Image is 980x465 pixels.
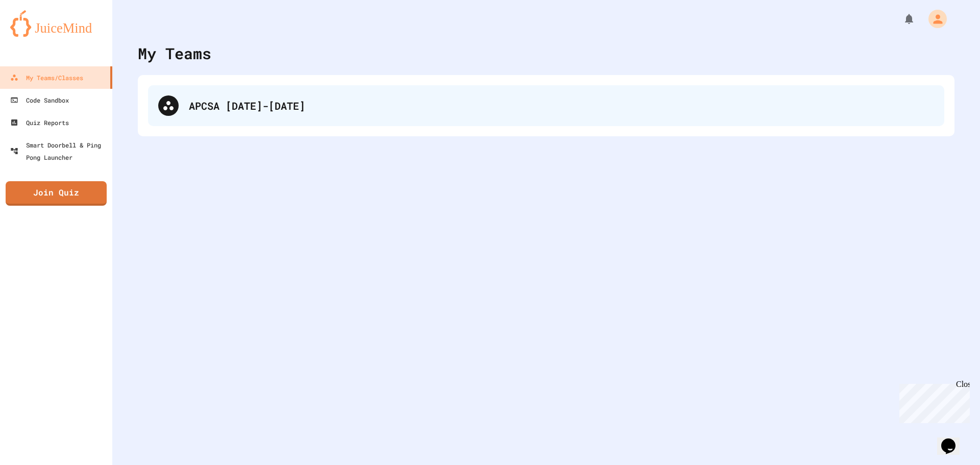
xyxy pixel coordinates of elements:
div: APCSA [DATE]-[DATE] [148,85,944,126]
div: My Teams/Classes [10,71,83,84]
div: Quiz Reports [10,116,69,129]
iframe: chat widget [937,424,970,455]
div: My Teams [138,42,211,65]
div: APCSA [DATE]-[DATE] [189,98,934,113]
a: Join Quiz [6,181,107,206]
iframe: chat widget [895,380,970,423]
div: Chat with us now!Close [4,4,70,65]
div: My Account [918,7,949,31]
div: My Notifications [884,10,918,28]
div: Smart Doorbell & Ping Pong Launcher [10,139,108,163]
img: logo-orange.svg [10,10,102,37]
div: Code Sandbox [10,94,69,106]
